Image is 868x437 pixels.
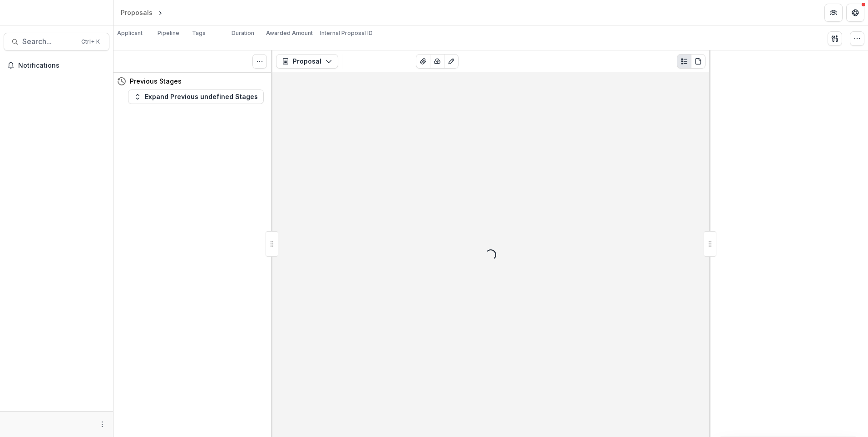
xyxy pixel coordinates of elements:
[18,62,106,70] span: Notifications
[97,419,108,430] button: More
[117,6,156,19] a: Proposals
[4,33,109,51] button: Search...
[117,6,203,19] nav: breadcrumb
[130,76,182,86] h4: Previous Stages
[846,4,864,22] button: Get Help
[444,54,459,69] button: Edit as form
[252,54,267,69] button: Toggle View Cancelled Tasks
[320,29,373,37] p: Internal Proposal ID
[691,54,705,69] button: PDF view
[121,8,153,17] div: Proposals
[416,54,430,69] button: View Attached Files
[824,4,843,22] button: Partners
[22,37,76,46] span: Search...
[4,58,109,73] button: Notifications
[276,54,338,69] button: Proposal
[128,89,264,104] button: Expand Previous undefined Stages
[79,37,102,47] div: Ctrl + K
[677,54,691,69] button: Plaintext view
[117,29,143,37] p: Applicant
[192,29,206,37] p: Tags
[232,29,254,37] p: Duration
[158,29,179,37] p: Pipeline
[266,29,313,37] p: Awarded Amount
